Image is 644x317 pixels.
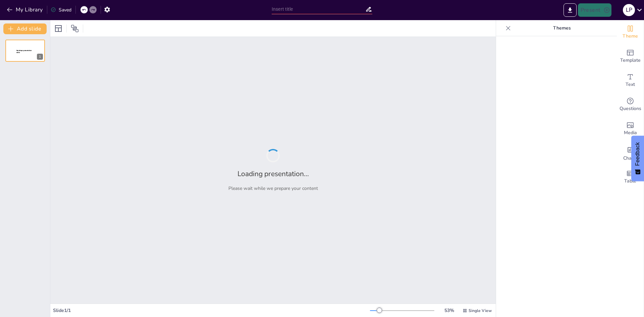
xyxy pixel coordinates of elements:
div: Saved [51,7,71,13]
div: 1 [5,40,45,62]
span: Template [620,57,641,64]
div: Add ready made slides [617,44,644,68]
span: Media [624,129,637,137]
button: Cannot delete last slide [35,42,43,50]
span: Sendsteps presentation editor [16,50,32,53]
div: Add images, graphics, shapes or video [617,117,644,141]
div: 53 % [441,307,457,314]
span: Feedback [635,142,641,166]
button: L P [623,3,635,17]
span: Position [71,24,79,33]
span: Single View [469,308,492,313]
input: Insert title [272,4,365,14]
h2: Loading presentation... [237,169,309,178]
div: Add text boxes [617,68,644,93]
button: Add slide [3,23,47,34]
button: Export to PowerPoint [563,3,577,17]
div: Get real-time input from your audience [617,93,644,117]
div: Add charts and graphs [617,141,644,165]
span: Questions [620,105,641,112]
p: Please wait while we prepare your content [228,185,318,192]
div: 1 [37,54,43,60]
div: Add a table [617,165,644,189]
button: Present [578,3,611,17]
div: L P [623,4,635,16]
span: Theme [623,33,638,40]
span: Text [626,81,635,88]
div: Change the overall theme [617,20,644,44]
span: Table [624,177,636,185]
button: My Library [5,4,46,15]
div: Layout [53,23,64,34]
button: Duplicate Slide [25,42,34,50]
div: Slide 1 / 1 [53,307,370,314]
span: Charts [623,155,637,162]
button: Feedback - Show survey [631,136,644,181]
p: Themes [514,20,610,36]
